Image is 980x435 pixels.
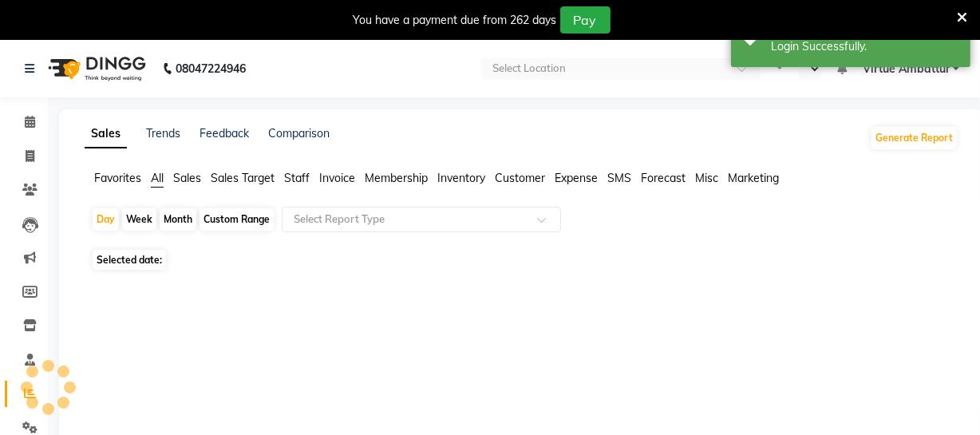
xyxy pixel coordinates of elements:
span: All [151,171,164,185]
div: Custom Range [200,208,274,231]
a: Sales [85,120,127,148]
span: Inventory [437,171,485,185]
span: Customer [495,171,545,185]
button: Generate Report [871,127,957,149]
span: Staff [284,171,310,185]
a: Trends [146,126,180,140]
div: Week [122,208,156,231]
span: Virtue Ambattur [863,61,950,77]
span: Invoice [319,171,355,185]
b: 08047224946 [176,46,246,91]
div: Day [93,208,119,231]
span: Expense [555,171,598,185]
div: You have a payment due from 262 days [354,12,557,29]
a: Comparison [268,126,330,140]
div: Login Successfully. [771,38,958,55]
div: Month [160,208,196,231]
button: Pay [560,6,611,34]
span: Sales Target [211,171,275,185]
span: Selected date: [93,250,166,270]
span: Misc [695,171,718,185]
img: logo [41,46,150,91]
div: Select Location [492,61,566,77]
span: Marketing [728,171,779,185]
span: SMS [607,171,631,185]
span: Favorites [94,171,141,185]
span: Membership [365,171,428,185]
span: Forecast [641,171,686,185]
span: Sales [173,171,201,185]
a: Feedback [200,126,249,140]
